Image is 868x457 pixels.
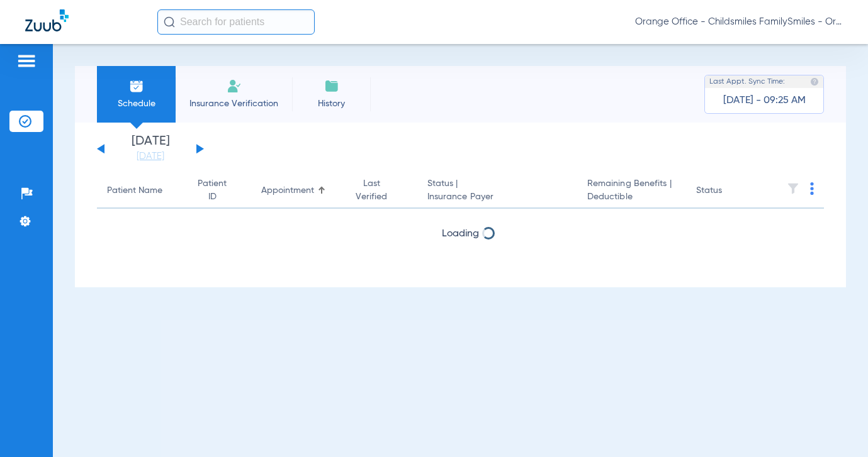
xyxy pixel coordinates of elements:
img: hamburger-icon [16,53,37,69]
span: Orange Office - Childsmiles FamilySmiles - Orange St Dental Associates LLC - Orange General DBA A... [635,16,843,28]
div: Patient ID [194,177,230,204]
img: Schedule [129,79,144,94]
div: Patient Name [107,184,174,197]
span: Schedule [106,97,166,110]
div: Last Verified [347,177,407,204]
th: Status | [417,173,577,209]
span: Insurance Verification [185,97,283,110]
span: [DATE] - 09:25 AM [723,94,806,107]
span: History [302,97,361,110]
img: Manual Insurance Verification [227,79,242,94]
input: Search for patients [157,9,315,35]
span: Loading [442,229,479,239]
span: Insurance Payer [427,190,567,204]
div: Appointment [261,184,327,197]
img: History [324,79,339,94]
img: last sync help info [810,77,819,86]
img: filter.svg [787,182,799,195]
span: Deductible [587,190,676,204]
div: Appointment [261,184,314,197]
img: Zuub Logo [25,9,69,31]
div: Patient Name [107,184,162,197]
div: Patient ID [194,177,241,204]
img: Search Icon [164,16,175,28]
iframe: Chat Widget [805,397,868,457]
a: [DATE] [113,150,188,163]
img: group-dot-blue.svg [810,182,814,195]
div: Last Verified [347,177,396,204]
th: Status [686,173,771,209]
li: [DATE] [113,135,188,163]
span: Last Appt. Sync Time: [709,75,785,88]
th: Remaining Benefits | [577,173,686,209]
